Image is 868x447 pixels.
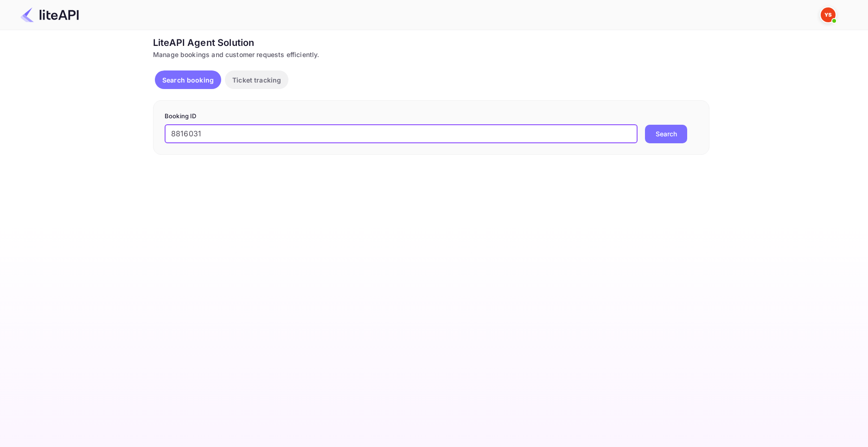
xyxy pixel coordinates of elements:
button: Search [645,125,687,143]
img: LiteAPI Logo [20,7,79,22]
img: Yandex Support [821,7,836,22]
div: Manage bookings and customer requests efficiently. [153,50,709,59]
input: Enter Booking ID (e.g., 63782194) [165,125,638,143]
p: Booking ID [165,112,698,121]
div: LiteAPI Agent Solution [153,36,709,50]
p: Ticket tracking [232,75,281,85]
p: Search booking [162,75,214,85]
